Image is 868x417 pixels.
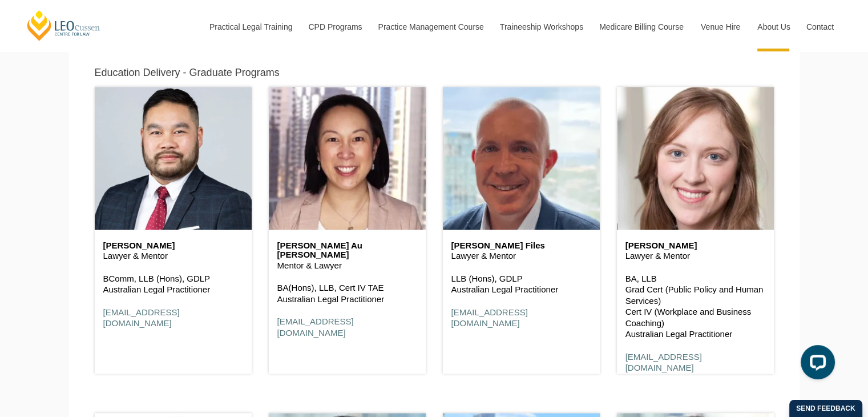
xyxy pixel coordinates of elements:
p: Mentor & Lawyer [277,260,417,271]
a: [EMAIL_ADDRESS][DOMAIN_NAME] [277,316,354,338]
a: [EMAIL_ADDRESS][DOMAIN_NAME] [451,307,528,328]
a: Contact [798,2,842,51]
h6: [PERSON_NAME] Files [451,241,591,251]
p: BA, LLB Grad Cert (Public Policy and Human Services) Cert IV (Workplace and Business Coaching) Au... [625,273,765,340]
p: BA(Hons), LLB, Cert IV TAE Australian Legal Practitioner [277,282,417,304]
a: Traineeship Workshops [491,2,591,51]
h6: [PERSON_NAME] [103,241,243,251]
a: Practical Legal Training [201,2,300,51]
a: Medicare Billing Course [591,2,692,51]
p: BComm, LLB (Hons), GDLP Australian Legal Practitioner [103,273,243,295]
h5: Education Delivery - Graduate Programs [95,67,280,79]
p: Lawyer & Mentor [103,250,243,262]
h6: [PERSON_NAME] Au [PERSON_NAME] [277,241,417,260]
a: [PERSON_NAME] Centre for Law [26,9,102,42]
a: CPD Programs [300,2,369,51]
a: Practice Management Course [370,2,491,51]
p: LLB (Hons), GDLP Australian Legal Practitioner [451,273,591,295]
iframe: LiveChat chat widget [792,340,839,388]
a: Venue Hire [692,2,749,51]
p: Lawyer & Mentor [625,250,765,262]
p: Lawyer & Mentor [451,250,591,262]
h6: [PERSON_NAME] [625,241,765,251]
a: [EMAIL_ADDRESS][DOMAIN_NAME] [103,307,180,328]
a: About Us [749,2,798,51]
a: [EMAIL_ADDRESS][DOMAIN_NAME] [625,352,702,373]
